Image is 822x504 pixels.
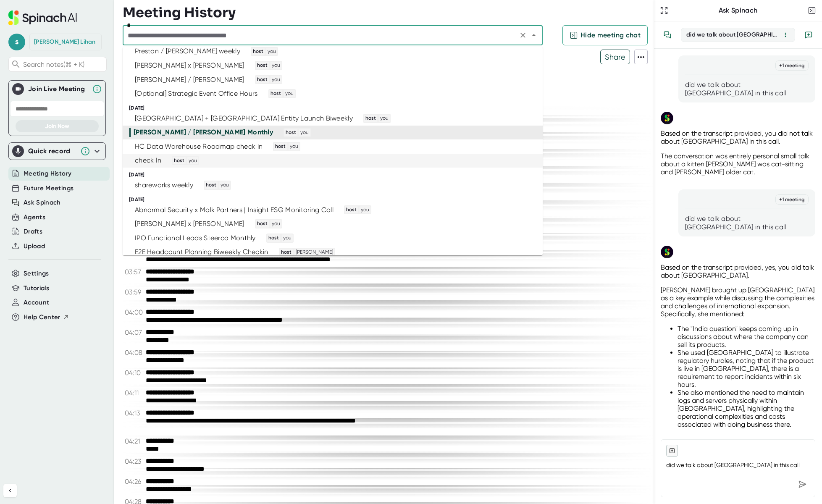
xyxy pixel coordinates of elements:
span: Share [601,50,630,64]
span: 04:08 [125,349,144,357]
span: Help Center [24,312,60,322]
span: you [299,129,310,136]
li: The "India question" keeps coming up in discussions about where the company can sell its products. [678,325,815,349]
span: 04:10 [125,369,144,377]
span: 04:26 [125,478,144,486]
div: Quick record [28,147,76,155]
p: Based on the transcript provided, yes, you did talk about [GEOGRAPHIC_DATA]. [661,263,815,279]
button: Future Meetings [24,184,74,193]
span: you [270,76,281,84]
span: you [379,115,390,122]
div: Quick record [12,143,102,160]
button: Share [600,50,630,64]
p: The conversation was entirely personal small talk about a kitten [PERSON_NAME] was cat-sitting an... [661,152,815,176]
button: View conversation history [659,26,676,43]
span: 04:21 [125,437,144,445]
div: check In [135,156,161,165]
span: you [284,90,295,97]
div: [DATE] [129,105,543,111]
span: 03:57 [125,268,144,276]
div: Join Live Meeting [28,85,88,93]
div: Send message [795,477,810,492]
div: Ask Spinach [670,6,806,15]
span: host [364,115,377,122]
div: + 1 meeting [775,194,809,205]
div: HC Data Warehouse Roadmap check in [135,142,263,151]
span: you [219,181,230,189]
span: host [252,48,265,55]
img: Join Live Meeting [14,85,22,93]
span: you [270,62,281,69]
div: did we talk about [GEOGRAPHIC_DATA] in this call [686,31,781,39]
span: host [284,129,297,136]
div: Join Live MeetingJoin Live Meeting [12,81,102,97]
button: Account [24,298,49,307]
span: Join Now [45,123,69,130]
button: Close [528,29,540,41]
span: you [266,48,277,55]
button: Settings [24,269,49,278]
button: Upload [24,241,45,251]
span: 04:13 [125,409,144,417]
button: Tutorials [24,283,49,293]
div: [DATE] [129,197,543,203]
h3: Meeting History [123,5,236,21]
div: did we talk about [GEOGRAPHIC_DATA] in this call [685,215,809,231]
span: 04:23 [125,457,144,465]
span: you [270,220,281,228]
span: you [360,206,370,214]
span: host [267,234,280,242]
button: Ask Spinach [24,198,61,207]
span: s [8,34,25,50]
span: 04:07 [125,328,144,336]
button: Drafts [24,227,42,236]
span: you [289,143,299,150]
span: host [256,220,269,228]
button: Close conversation sidebar [806,5,818,16]
span: host [280,249,293,256]
span: 04:00 [125,308,144,316]
div: IPO Functional Leads Steerco Monthly [135,234,256,242]
button: Agents [24,213,45,222]
button: Meeting History [24,169,71,178]
p: Based on the transcript provided, you did not talk about [GEOGRAPHIC_DATA] in this call. [661,129,815,145]
button: New conversation [800,26,817,43]
li: She used [GEOGRAPHIC_DATA] to illustrate regulatory hurdles, noting that if the product is live i... [678,349,815,388]
span: host [345,206,358,214]
p: [PERSON_NAME] brought up [GEOGRAPHIC_DATA] as a key example while discussing the complexities and... [661,286,815,318]
span: Search notes (⌘ + K) [23,60,104,68]
div: [Optional] Strategic Event Office Hours [135,89,258,98]
button: Collapse sidebar [3,484,17,497]
span: host [256,76,269,84]
div: Sarah Lihan [34,38,96,46]
span: Hide meeting chat [580,30,641,40]
div: [PERSON_NAME] / [PERSON_NAME] [135,76,244,84]
div: Abnormal Security x Malk Partners | Insight ESG Monitoring Call [135,206,334,214]
li: She also mentioned the need to maintain logs and servers physically within [GEOGRAPHIC_DATA], hig... [678,388,815,428]
div: + 1 meeting [775,60,809,71]
span: host [269,90,282,97]
button: Clear [517,29,529,41]
div: [PERSON_NAME] x [PERSON_NAME] [135,61,244,70]
span: host [173,157,186,165]
span: you [187,157,198,165]
button: Join Now [16,120,99,132]
span: host [256,62,269,69]
span: 03:59 [125,288,144,296]
div: [PERSON_NAME] x [PERSON_NAME] [135,220,244,228]
span: host [274,143,287,150]
div: shareworks weekly [135,181,193,189]
span: host [205,181,218,189]
div: E2E Headcount Planning Biweekly Checkin [135,248,268,256]
div: Preston / [PERSON_NAME] weekly [135,47,240,55]
button: Help Center [24,312,69,322]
